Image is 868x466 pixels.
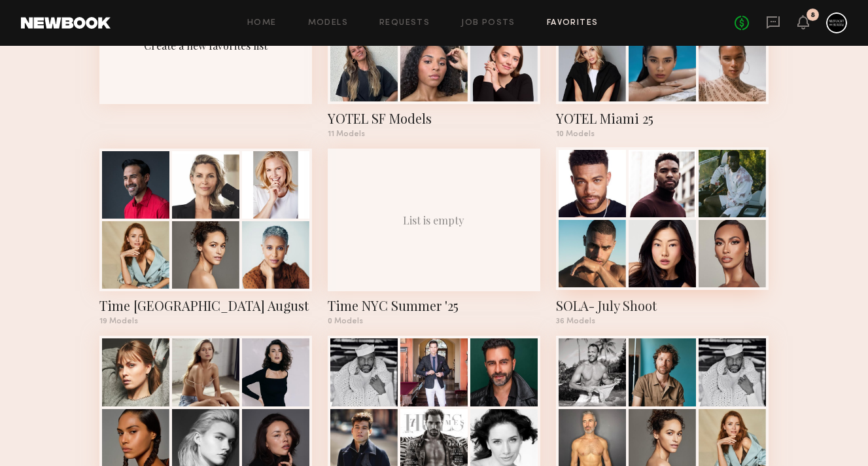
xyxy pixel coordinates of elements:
div: List is empty [403,213,464,227]
a: List is emptyTime NYC Summer '250 Models [328,149,540,325]
a: Favorites [547,19,599,27]
div: YOTEL SF Models [328,109,540,128]
div: 11 Models [328,130,540,138]
a: Time [GEOGRAPHIC_DATA] August19 Models [99,149,312,325]
div: 36 Models [556,317,769,325]
a: Models [308,19,348,27]
div: Time NYC Summer '25 [328,296,540,315]
a: SOLA- July Shoot36 Models [556,149,769,325]
div: 19 Models [99,317,312,325]
a: Requests [379,19,430,27]
div: 0 Models [328,317,540,325]
a: Home [247,19,277,27]
div: SOLA- July Shoot [556,296,769,315]
a: Job Posts [461,19,515,27]
div: Time NYC August [99,296,312,315]
div: YOTEL Miami 25 [556,109,769,128]
div: 8 [810,12,815,19]
div: 10 Models [556,130,769,138]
